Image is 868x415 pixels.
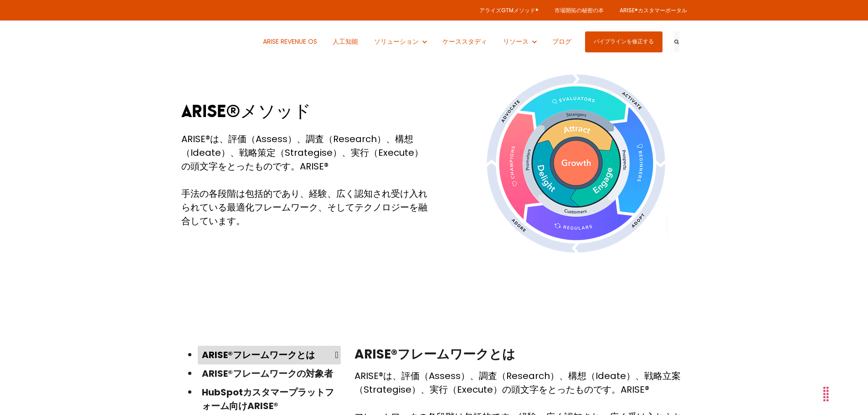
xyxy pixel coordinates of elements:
font: ARISE®は、評価（Assess）、調査（Research）、構想（Ideate）、戦略立案（Strategise）、実行（Execute）の頭文字をとったものです。ARISE® [354,369,681,396]
font: 人工知能 [333,37,358,46]
font: リソースのサブメニューを表示 [503,37,592,46]
font: パイプラインを修正する [594,37,654,45]
img: 製品主導の成長フライホイール - HubSpot フライホイール [484,73,668,255]
font: ARISE REVENUE OS [263,37,317,46]
button: 検索 [674,31,679,52]
font: HubSpotカスタマープラットフォーム向けARISE® [202,386,334,412]
font: ソリューション [374,37,419,46]
a: 人工知能 [326,20,365,63]
font: ARISE®カスタマーポータル [620,6,687,14]
font: ARISE®フレームワークとは [202,348,315,361]
a: ARISE REVENUE OS [256,20,324,63]
font: アライズGTMメソッド® [479,6,539,14]
a: パイプラインを修正する [585,31,663,52]
font: ARISE®フレームワークとは [354,345,515,363]
font: リソース [503,37,529,46]
font: ケーススタディ [442,37,487,46]
font: ソリューションのサブメニューを表示 [374,37,483,46]
nav: デスクトップナビゲーション [256,20,578,63]
font: ARISE®メソッド [181,100,311,123]
a: ブログ [546,20,579,63]
font: ARISE®は、評価（Assess）、調査（Research）、構想（Ideate）、戦略策定（Strategise）、実行（Execute）の頭文字をとったものです。ARISE® [181,133,423,173]
font: 市場開拓の秘密の本 [555,6,604,14]
font: 手法の各段階は包括的であり、経験、広く認知され受け入れられている最適化フレームワーク、そしてテクノロジーを融合しています。 [181,187,427,227]
iframe: チャットウィジェット [664,301,868,415]
font: ブログ [552,37,571,46]
div: ドラッグ [819,380,833,408]
img: ARISE GTMロゴ（1）白 [181,31,200,52]
button: ソリューションのサブメニューを表示 ソリューション [367,20,433,63]
font: ARISE®フレームワークの対象者 [202,367,333,380]
button: リソースのサブメニューを表示 リソース [496,20,543,63]
a: ケーススタディ [436,20,494,63]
